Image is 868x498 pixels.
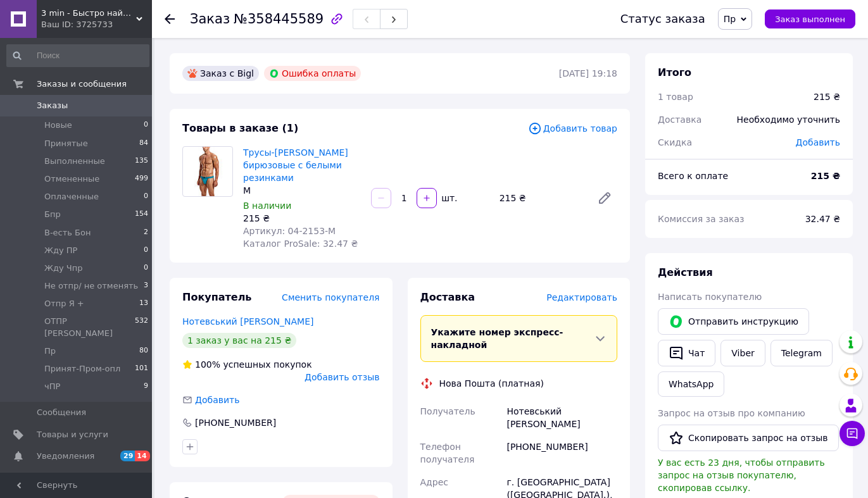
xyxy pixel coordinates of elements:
div: шт. [438,192,458,204]
span: 84 [139,138,148,149]
span: 14 [135,451,149,461]
span: 2 [144,227,148,239]
span: Добавить [796,137,840,147]
time: [DATE] 19:18 [559,68,617,78]
button: Чат [658,340,715,366]
span: 0 [144,120,148,131]
span: Редактировать [546,292,617,302]
div: 1 заказ у вас на 215 ₴ [182,333,296,348]
span: 100% [195,359,220,370]
a: Viber [720,340,765,366]
span: 499 [135,173,148,185]
span: Доставка [420,291,475,303]
span: 532 [135,316,148,339]
span: Доставка [658,115,701,125]
span: В наличии [243,201,291,211]
span: Скидка [658,137,692,147]
span: Отпр Я + [44,298,84,309]
span: Жду ПР [44,245,77,256]
div: Статус заказа [620,13,705,25]
span: Покупатель [182,291,251,303]
span: Сообщения [37,407,86,418]
span: Не отпр/ не отменять [44,280,138,292]
span: 3 min - Быстро найдете то , что Понравится [41,8,136,19]
input: Поиск [6,44,149,67]
a: Telegram [771,340,833,366]
img: Трусы-джоки Lanvibum бирюзовые с белыми резинками [186,147,229,196]
span: Пр [44,345,56,357]
b: 215 ₴ [811,171,840,181]
span: Телефон получателя [420,442,475,464]
span: Получатель [420,406,475,416]
span: В-есть Бон [44,227,91,239]
div: Нова Пошта (платная) [436,377,547,390]
span: Заказ выполнен [775,15,845,24]
div: Заказ с Bigl [182,66,259,81]
span: У вас есть 23 дня, чтобы отправить запрос на отзыв покупателю, скопировав ссылку. [658,458,825,493]
a: WhatsApp [658,371,724,397]
span: Итого [658,66,691,78]
span: ОТПР [PERSON_NAME] [44,316,135,339]
span: 29 [120,451,135,461]
span: Действия [658,266,713,278]
span: Отмененные [44,173,99,185]
span: Добавить [195,395,239,405]
div: 215 ₴ [494,189,587,207]
span: Заказы и сообщения [37,78,127,90]
button: Отправить инструкцию [658,308,809,335]
div: [PHONE_NUMBER] [504,435,620,471]
span: Заказ [190,11,230,27]
span: Товары и услуги [37,429,108,440]
span: Написать покупателю [658,292,762,302]
div: 215 ₴ [814,90,840,103]
div: 215 ₴ [243,212,361,225]
span: Уведомления [37,451,94,462]
span: Комиссия за заказ [658,214,745,224]
span: Добавить товар [528,121,617,135]
span: Жду Чпр [44,263,82,274]
span: Оплаченные [44,191,99,202]
a: Редактировать [592,185,617,211]
span: Принят-Пром-опл [44,363,120,375]
button: Заказ выполнен [765,9,855,28]
span: чПР [44,381,60,392]
span: Артикул: 04-2153-M [243,226,336,236]
span: Новые [44,120,72,131]
span: Каталог ProSale: 32.47 ₴ [243,239,358,249]
span: 9 [144,381,148,392]
a: Нотевський [PERSON_NAME] [182,316,313,327]
div: Ваш ID: 3725733 [41,19,152,30]
div: Вернуться назад [165,13,175,25]
div: Нотевський [PERSON_NAME] [504,400,620,435]
div: Необходимо уточнить [729,106,848,134]
span: Выполненные [44,156,105,167]
span: 0 [144,263,148,274]
span: Бпр [44,209,61,220]
span: Принятые [44,138,88,149]
span: 32.47 ₴ [805,214,840,224]
span: 0 [144,245,148,256]
div: [PHONE_NUMBER] [194,416,277,429]
span: 101 [135,363,148,375]
span: 13 [139,298,148,309]
span: 0 [144,191,148,202]
span: Сменить покупателя [282,292,379,302]
span: Добавить отзыв [305,372,379,382]
span: Укажите номер экспресс-накладной [431,327,563,350]
button: Чат с покупателем [840,421,865,446]
span: 154 [135,209,148,220]
span: №358445589 [234,11,324,27]
span: Всего к оплате [658,171,728,181]
a: Трусы-[PERSON_NAME] бирюзовые с белыми резинками [243,147,348,183]
span: Товары в заказе (1) [182,122,298,134]
div: Ошибка оплаты [264,66,362,81]
span: Адрес [420,477,448,487]
span: Заказы [37,100,68,111]
span: Пр [724,14,736,24]
div: успешных покупок [182,358,312,371]
span: 135 [135,156,148,167]
button: Скопировать запрос на отзыв [658,425,839,451]
span: Показатели работы компании [37,472,117,495]
span: Запрос на отзыв про компанию [658,408,805,418]
span: 3 [144,280,148,292]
